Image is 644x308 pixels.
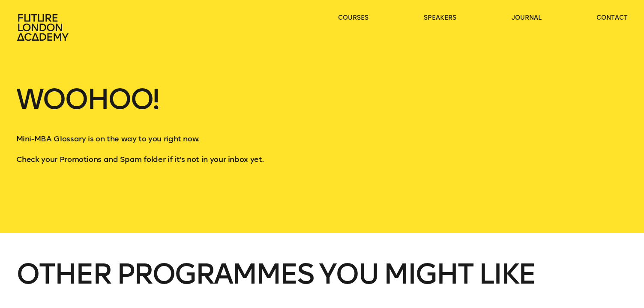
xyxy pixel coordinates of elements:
a: journal [512,14,542,22]
p: Mini-MBA Glossary is on the way to you right now. [16,134,628,144]
a: contact [596,14,628,22]
a: courses [338,14,368,22]
a: speakers [424,14,456,22]
span: Other programmes you might like [16,257,536,291]
h1: Woohoo! [16,86,628,134]
p: Check your Promotions and Spam folder if it’s not in your inbox yet. [16,154,628,164]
